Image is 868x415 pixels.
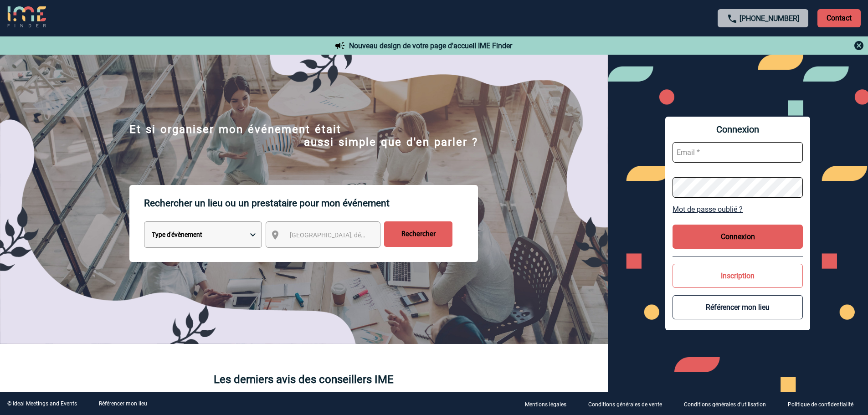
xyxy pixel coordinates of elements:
p: Mentions légales [525,401,566,408]
p: Contact [817,9,861,27]
button: Connexion [673,225,803,249]
p: Politique de confidentialité [788,401,853,408]
input: Email * [673,142,803,163]
img: call-24-px.png [727,13,738,24]
p: Conditions générales d'utilisation [684,401,766,408]
button: Référencer mon lieu [673,295,803,319]
div: © Ideal Meetings and Events [7,400,77,407]
a: [PHONE_NUMBER] [740,14,799,23]
a: Mentions légales [518,400,581,408]
p: Conditions générales de vente [588,401,662,408]
p: Rechercher un lieu ou un prestataire pour mon événement [144,185,478,221]
a: Référencer mon lieu [99,400,147,407]
input: Rechercher [384,221,452,247]
a: Conditions générales de vente [581,400,677,408]
span: Connexion [673,124,803,135]
button: Inscription [673,264,803,288]
span: [GEOGRAPHIC_DATA], département, région... [290,231,416,239]
a: Conditions générales d'utilisation [677,400,781,408]
a: Politique de confidentialité [781,400,868,408]
a: Mot de passe oublié ? [673,205,803,214]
